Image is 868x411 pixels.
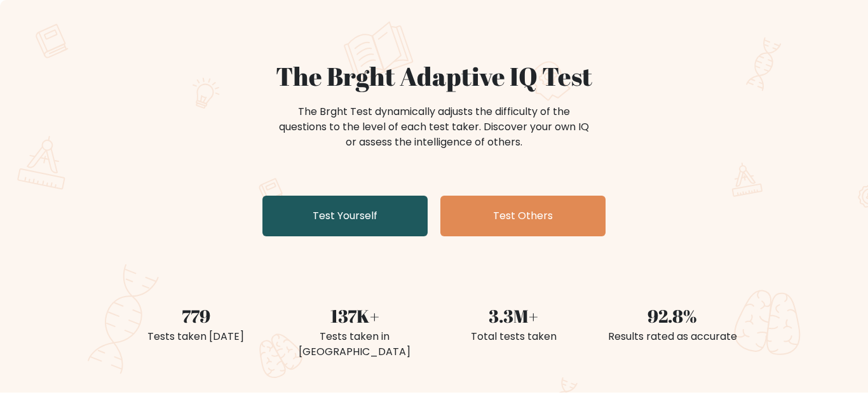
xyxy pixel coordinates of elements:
[442,329,585,344] div: Total tests taken
[600,329,744,344] div: Results rated as accurate
[124,302,268,329] div: 779
[283,302,426,329] div: 137K+
[124,61,744,91] h1: The Brght Adaptive IQ Test
[262,196,428,236] a: Test Yourself
[442,302,585,329] div: 3.3M+
[600,302,744,329] div: 92.8%
[440,196,606,236] a: Test Others
[283,329,426,360] div: Tests taken in [GEOGRAPHIC_DATA]
[275,104,593,150] div: The Brght Test dynamically adjusts the difficulty of the questions to the level of each test take...
[124,329,268,344] div: Tests taken [DATE]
